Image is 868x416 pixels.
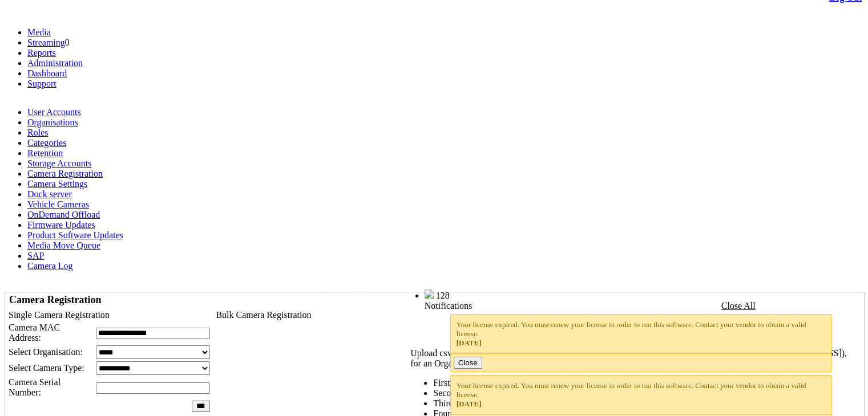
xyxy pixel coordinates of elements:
[436,291,450,300] span: 128
[9,377,60,397] span: Camera Serial Number:
[9,310,110,320] span: Single Camera Registration
[27,179,87,189] a: Camera Settings
[27,210,100,219] a: OnDemand Offload
[27,230,123,240] a: Product Software Updates
[457,399,482,408] span: [DATE]
[9,347,83,357] span: Select Organisation:
[425,301,839,311] div: Notifications
[721,301,756,311] a: Close All
[216,310,311,320] span: Bulk Camera Registration
[257,290,402,299] span: Welcome, System Administrator (Administrator)
[9,363,84,373] span: Select Camera Type:
[9,323,60,342] span: Camera MAC Address:
[27,169,103,178] a: Camera Registration
[27,148,63,158] a: Retention
[454,357,482,369] button: Close
[425,289,434,299] img: bell25.png
[27,261,73,271] a: Camera Log
[27,240,100,250] a: Media Move Queue
[27,38,65,47] a: Streaming
[27,158,91,168] a: Storage Accounts
[27,189,72,199] a: Dock server
[65,38,70,47] span: 0
[27,27,51,37] a: Media
[457,338,482,347] span: [DATE]
[27,107,81,117] a: User Accounts
[27,251,44,260] a: SAP
[457,320,826,348] div: Your license expired. You must renew your license in order to run this software. Contact your ven...
[27,79,56,88] a: Support
[9,294,101,305] span: Camera Registration
[27,128,48,137] a: Roles
[27,68,67,78] a: Dashboard
[27,58,83,68] a: Administration
[27,138,66,148] a: Categories
[27,117,78,127] a: Organisations
[27,48,56,58] a: Reports
[27,220,95,230] a: Firmware Updates
[457,381,826,409] div: Your license expired. You must renew your license in order to run this software. Contact your ven...
[27,199,89,209] a: Vehicle Cameras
